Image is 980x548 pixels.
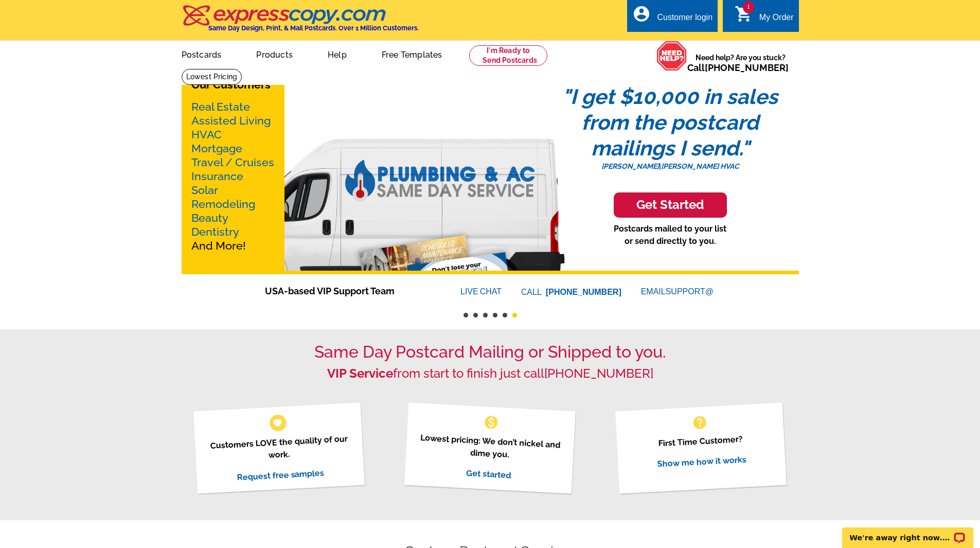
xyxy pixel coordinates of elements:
[835,516,980,548] iframe: LiveChat chat widget
[191,170,243,183] a: Insurance
[191,100,250,113] a: Real Estate
[240,42,309,66] a: Products
[641,287,715,296] a: EMAILSUPPORT@
[743,1,754,13] span: 1
[687,62,789,73] span: Call
[542,223,799,248] p: Postcards mailed to your list or send directly to you.
[191,100,275,253] p: And More!
[632,11,712,24] a: account_circle Customer login
[265,284,430,298] span: USA-based VIP Support Team
[311,42,363,66] a: Help
[191,184,218,197] a: Solar
[327,366,393,381] strong: VIP Service
[657,454,746,469] a: Show me how it works
[632,5,651,23] i: account_circle
[191,114,271,127] a: Assisted Living
[512,313,517,317] button: 6 of 6
[460,286,480,298] font: LIVE
[191,225,239,238] a: Dentistry
[544,366,653,381] a: [PHONE_NUMBER]
[165,42,238,66] a: Postcards
[691,414,708,431] span: help
[272,417,283,428] span: favorite
[735,5,753,23] i: shopping_cart
[542,192,799,218] a: Get Started
[365,42,459,66] a: Free Templates
[493,313,497,317] button: 4 of 6
[759,13,794,27] div: My Order
[562,84,778,160] em: "I get $10,000 in sales from the postcard mailings I send."
[208,24,419,32] h4: Same Day Design, Print, & Mail Postcards. Over 1 Million Customers.
[503,313,507,317] button: 5 of 6
[661,162,739,170] em: [PERSON_NAME] HVAC
[417,431,563,464] p: Lowest pricing: We don’t nickel and dime you.
[627,198,714,213] h3: Get Started
[483,313,488,317] button: 3 of 6
[542,161,799,172] p: |
[656,41,687,71] img: help
[483,414,500,431] span: monetization_on
[191,156,274,169] a: Travel / Cruises
[657,13,712,27] div: Customer login
[687,52,794,73] span: Need help? Are you stuck?
[546,288,621,296] a: [PHONE_NUMBER]
[628,431,773,451] p: First Time Customer?
[666,286,715,298] font: SUPPORT@
[521,286,543,298] font: CALL
[601,162,659,170] em: [PERSON_NAME]
[182,342,799,362] h1: Same Day Postcard Mailing or Shipped to you.
[206,432,352,465] p: Customers LOVE the quality of our work.
[705,62,789,73] a: [PHONE_NUMBER]
[735,11,794,24] a: 1 shopping_cart My Order
[191,211,228,224] a: Beauty
[191,142,242,155] a: Mortgage
[473,313,478,317] button: 2 of 6
[237,468,325,482] a: Request free samples
[464,313,468,317] button: 1 of 6
[466,468,511,480] a: Get started
[182,12,419,32] a: Same Day Design, Print, & Mail Postcards. Over 1 Million Customers.
[182,366,799,381] h2: from start to finish just call
[191,128,222,141] a: HVAC
[460,287,502,296] a: LIVECHAT
[191,198,255,210] a: Remodeling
